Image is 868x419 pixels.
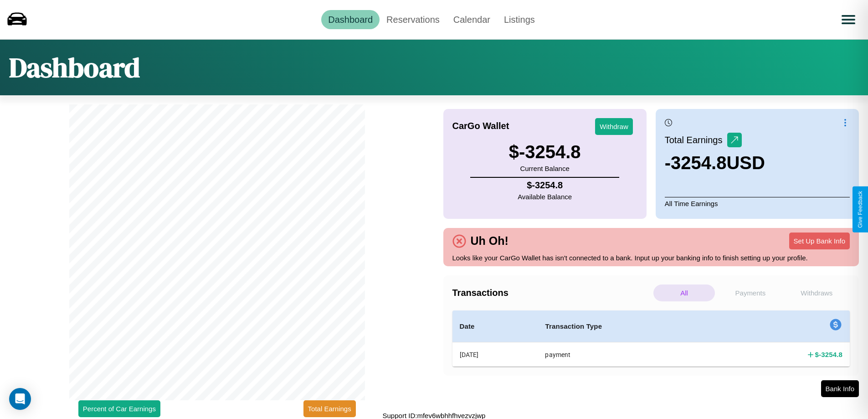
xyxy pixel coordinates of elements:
[518,191,572,203] p: Available Balance
[665,197,850,210] p: All Time Earnings
[518,180,572,191] h4: $ -3254.8
[815,350,842,359] h4: $ -3254.8
[821,380,859,397] button: Bank Info
[452,288,651,298] h4: Transactions
[78,400,160,417] button: Percent of Car Earnings
[665,132,727,148] p: Total Earnings
[321,10,380,29] a: Dashboard
[653,285,715,301] p: All
[786,285,847,301] p: Withdraws
[452,342,538,367] th: [DATE]
[719,285,781,301] p: Payments
[538,342,719,367] th: payment
[836,7,861,32] button: Open menu
[447,10,497,29] a: Calendar
[452,121,509,131] h4: CarGo Wallet
[545,321,712,332] h4: Transaction Type
[497,10,542,29] a: Listings
[9,388,31,410] div: Open Intercom Messenger
[595,118,633,135] button: Withdraw
[380,10,447,29] a: Reservations
[857,191,863,228] div: Give Feedback
[466,234,513,248] h4: Uh Oh!
[509,142,581,162] h3: $ -3254.8
[789,233,850,249] button: Set Up Bank Info
[303,400,356,417] button: Total Earnings
[509,162,581,175] p: Current Balance
[460,321,531,332] h4: Date
[665,153,765,173] h3: -3254.8 USD
[452,310,850,367] table: simple table
[452,252,850,264] p: Looks like your CarGo Wallet has isn't connected to a bank. Input up your banking info to finish ...
[9,49,140,86] h1: Dashboard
